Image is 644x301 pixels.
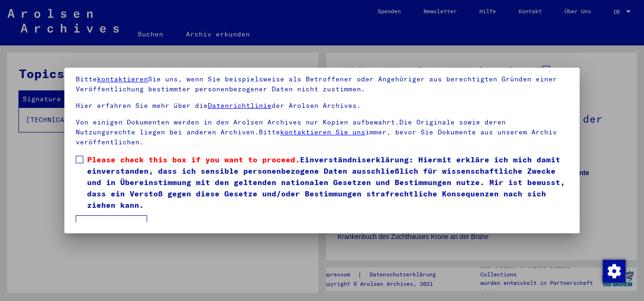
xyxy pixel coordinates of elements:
[603,260,626,283] img: Zustimmung ändern
[76,117,568,147] p: Von einigen Dokumenten werden in den Arolsen Archives nur Kopien aufbewahrt.Die Originale sowie d...
[76,215,147,233] button: Ich stimme zu
[87,154,568,211] span: Einverständniserklärung: Hiermit erkläre ich mich damit einverstanden, dass ich sensible personen...
[76,74,568,94] p: Bitte Sie uns, wenn Sie beispielsweise als Betroffener oder Angehöriger aus berechtigten Gründen ...
[208,101,272,110] a: Datenrichtlinie
[76,101,568,111] p: Hier erfahren Sie mehr über die der Arolsen Archives.
[97,75,148,83] a: kontaktieren
[280,128,365,136] a: kontaktieren Sie uns
[87,155,300,164] span: Please check this box if you want to proceed.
